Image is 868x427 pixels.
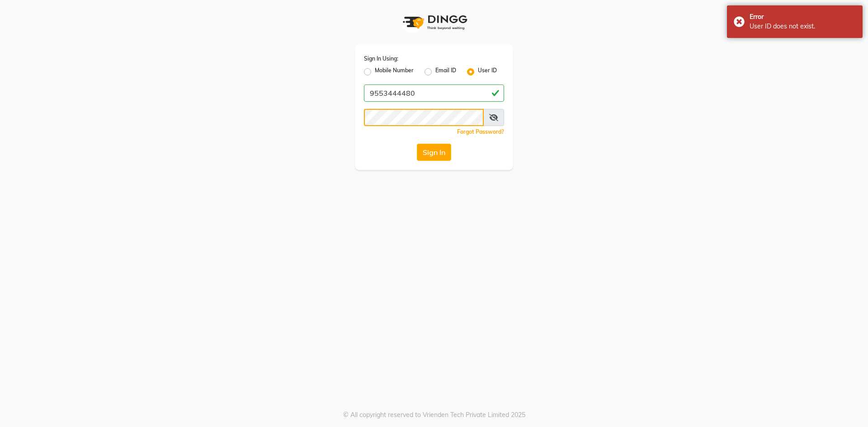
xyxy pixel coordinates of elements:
label: User ID [478,66,497,77]
img: logo1.svg [398,9,470,36]
div: Error [750,12,856,22]
label: Sign In Using: [364,55,398,63]
a: Forgot Password? [457,128,504,135]
button: Sign In [417,144,451,161]
input: Username [364,84,504,102]
label: Mobile Number [375,66,414,77]
input: Username [364,109,484,126]
div: User ID does not exist. [750,22,856,31]
label: Email ID [435,66,456,77]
